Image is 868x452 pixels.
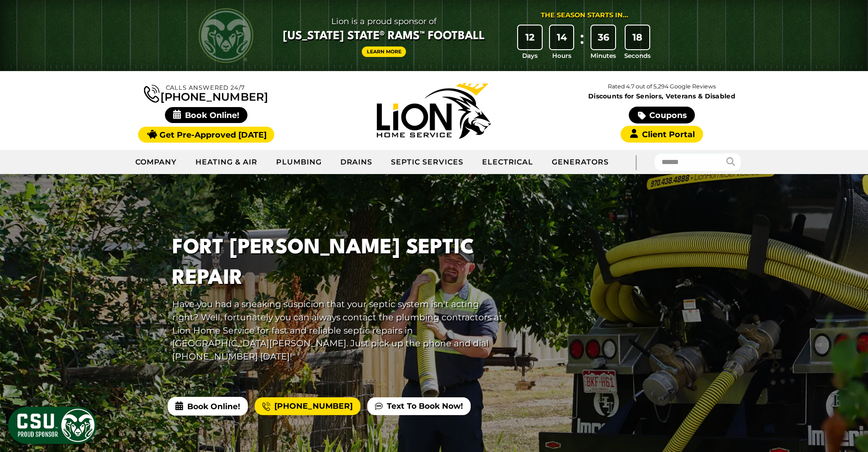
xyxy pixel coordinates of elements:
[267,151,331,174] a: Plumbing
[624,51,651,60] span: Seconds
[518,26,542,49] div: 12
[621,126,703,143] a: Client Portal
[362,46,406,57] a: Learn More
[172,298,504,363] p: Have you had a sneaking suspicion that your septic system isn't acting right? Well, fortunately y...
[138,127,274,143] a: Get Pre-Approved [DATE]
[629,107,694,123] a: Coupons
[548,82,776,92] p: Rated 4.7 out of 5,294 Google Reviews
[172,233,504,294] h1: Fort [PERSON_NAME] Septic Repair
[591,26,615,49] div: 36
[591,51,616,60] span: Minutes
[255,397,360,416] a: [PHONE_NUMBER]
[550,93,774,99] span: Discounts for Seniors, Veterans & Disabled
[165,107,247,123] span: Book Online!
[550,26,574,49] div: 14
[543,151,618,174] a: Generators
[283,29,485,44] span: [US_STATE] State® Rams™ Football
[577,26,586,61] div: :
[199,8,253,63] img: CSU Rams logo
[126,151,187,174] a: Company
[144,83,268,103] a: [PHONE_NUMBER]
[618,150,654,174] div: |
[186,151,267,174] a: Heating & Air
[283,14,485,29] span: Lion is a proud sponsor of
[541,10,628,21] div: The Season Starts in...
[7,406,98,445] img: CSU Sponsor Badge
[168,397,248,415] span: Book Online!
[331,151,382,174] a: Drains
[367,397,471,416] a: Text To Book Now!
[626,26,649,49] div: 18
[552,51,571,60] span: Hours
[377,83,491,139] img: Lion Home Service
[382,151,473,174] a: Septic Services
[473,151,543,174] a: Electrical
[522,51,538,60] span: Days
